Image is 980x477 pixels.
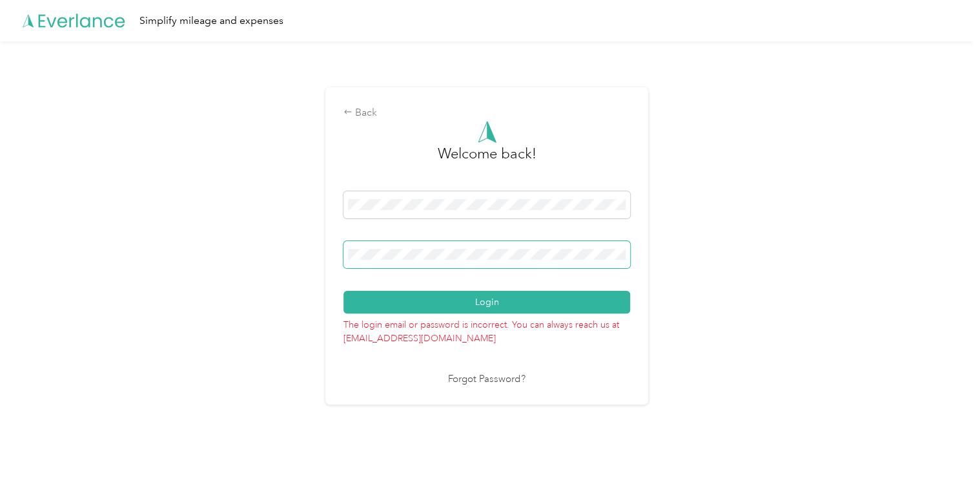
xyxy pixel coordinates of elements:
[343,105,630,121] div: Back
[139,13,283,29] div: Simplify mileage and expenses
[448,372,526,387] a: Forgot Password?
[438,143,536,178] h3: greeting
[343,291,630,313] button: Login
[908,405,980,477] iframe: Everlance-gr Chat Button Frame
[343,313,630,345] p: The login email or password is incorrect. You can always reach us at [EMAIL_ADDRESS][DOMAIN_NAME]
